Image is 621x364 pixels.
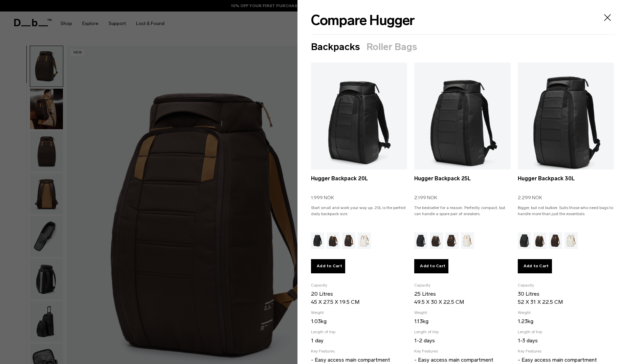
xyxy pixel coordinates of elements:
h4: Weight [518,310,614,316]
span: 2.199 NOK [414,194,437,201]
img: Hugger Backpack 20L Oatmilk [358,232,371,249]
button: Roller Bags [367,42,417,52]
a: Hugger Backpack 25L [414,63,510,183]
button: Add to Cart [311,259,345,273]
button: Oatmilk [564,232,578,249]
p: 30 Litres 52 X 31 X 22.5 CM [518,290,614,306]
img: Hugger Backpack 20L Black Out [311,232,324,249]
p: 1-3 days [518,337,614,345]
img: Hugger Backpack 30L Black Out [518,232,531,249]
button: Cappuccino [327,232,340,249]
button: Cappuccino [430,232,443,249]
button: Add to Cart [414,259,448,273]
button: Close [600,10,615,25]
button: Add to Cart [518,259,552,273]
button: Black Out [518,232,531,249]
h4: Weight [311,310,407,316]
button: Espresso [445,232,459,249]
h4: Length of trip [414,329,510,335]
h4: Length of trip [518,329,614,335]
button: Black Out [311,232,324,249]
img: Hugger Backpack 20L Espresso [342,232,355,249]
h4: Key Features [311,348,407,354]
p: Bigger, but not bulkier. Suits those who need bags to handle more than just the essentials. [518,205,614,223]
h4: Length of trip [311,329,407,335]
button: Espresso [342,232,355,249]
button: Oatmilk [358,232,371,249]
h2: Compare Hugger [311,10,415,31]
p: 1 day [311,337,407,345]
p: 1-2 days [414,337,510,345]
h4: Capacity [518,282,614,288]
img: Hugger Backpack 20L Cappuccino [327,232,340,249]
img: Hugger Backpack 30L Cappuccino [533,232,547,249]
a: Hugger Backpack 20L [311,175,407,191]
img: Hugger Backpack 25L Espresso [445,232,459,249]
h4: Weight [414,310,510,316]
h4: Capacity [311,282,407,288]
a: Hugger Backpack 30L [518,175,614,191]
p: 1.23kg [518,317,614,325]
p: 1.03kg [311,317,407,325]
span: 2.299 NOK [518,194,542,201]
img: Hugger Backpack 25L Cappuccino [430,232,443,249]
img: Hugger Backpack 30L Espresso [549,232,562,249]
h4: Key Features [518,348,614,354]
p: 20 Litres 45 X 27.5 X 19.5 CM [311,290,407,306]
h4: Key Features [414,348,510,354]
a: Hugger Backpack 30L [518,63,614,183]
img: Hugger Backpack 25L Oatmilk [461,232,474,249]
span: 1.999 NOK [311,194,334,201]
p: 1.13kg [414,317,510,325]
button: Oatmilk [461,232,474,249]
a: Hugger Backpack 25L [414,175,510,191]
img: Hugger Backpack 30L Oatmilk [564,232,578,249]
a: Hugger Backpack 20L [311,63,407,183]
p: Start small and work your way up. 20L is the perfect daily backpack size. [311,205,407,223]
p: 25 Litres 49.5 X 30 X 22.5 CM [414,290,510,306]
h4: Capacity [414,282,510,288]
button: Backpacks [311,42,360,52]
img: Hugger Backpack 25L Black Out [414,232,427,249]
button: Cappuccino [533,232,547,249]
button: Black Out [414,232,427,249]
button: Espresso [549,232,562,249]
p: The bestseller for a reason. Perfectly compact, but can handle a spare pair of sneakers. [414,205,510,223]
